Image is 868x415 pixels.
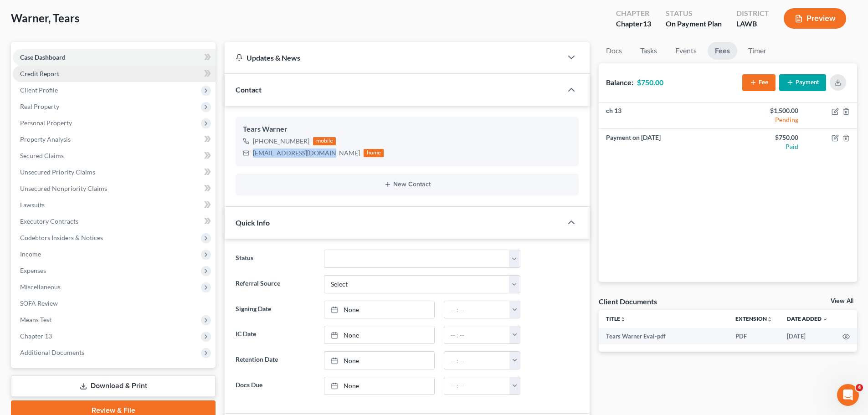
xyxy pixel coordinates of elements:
i: expand_more [822,317,828,322]
i: unfold_more [620,317,626,322]
a: None [324,377,434,395]
span: Income [20,250,41,258]
div: Status [666,8,722,19]
a: View All [831,298,853,304]
span: Means Test [20,316,51,323]
span: Unsecured Priority Claims [20,168,95,176]
span: Quick Info [236,218,270,227]
a: Date Added expand_more [787,315,828,322]
div: Paid [735,142,798,151]
div: LAWB [736,19,769,29]
a: Case Dashboard [13,49,216,66]
div: Chapter [616,8,651,19]
a: None [324,352,434,369]
div: District [736,8,769,19]
td: Tears Warner Eval-pdf [599,328,728,344]
a: Executory Contracts [13,213,216,230]
a: SOFA Review [13,295,216,312]
button: New Contact [243,181,571,188]
a: Fees [708,42,737,60]
a: Docs [599,42,629,60]
div: home [364,149,384,157]
div: Client Documents [599,297,657,306]
a: Events [668,42,704,60]
input: -- : -- [444,352,510,369]
div: Chapter [616,19,651,29]
a: Tasks [633,42,664,60]
button: Fee [742,74,776,91]
div: [EMAIL_ADDRESS][DOMAIN_NAME] [253,149,360,158]
a: Credit Report [13,66,216,82]
span: Expenses [20,266,46,274]
div: Pending [735,115,798,124]
label: Retention Date [231,351,319,369]
span: Real Property [20,102,59,110]
span: Personal Property [20,119,72,127]
a: Lawsuits [13,197,216,213]
div: On Payment Plan [666,19,722,29]
span: Client Profile [20,86,58,94]
td: ch 13 [599,102,728,129]
span: Executory Contracts [20,217,78,225]
div: Tears Warner [243,124,571,135]
a: Unsecured Nonpriority Claims [13,180,216,197]
a: Unsecured Priority Claims [13,164,216,180]
div: $1,500.00 [735,106,798,115]
input: -- : -- [444,326,510,343]
td: PDF [728,328,780,344]
label: Referral Source [231,275,319,293]
span: Secured Claims [20,152,64,159]
a: None [324,326,434,343]
span: Credit Report [20,70,59,77]
input: -- : -- [444,377,510,395]
span: Codebtors Insiders & Notices [20,234,103,241]
span: 13 [643,19,651,28]
div: $750.00 [735,133,798,142]
label: IC Date [231,326,319,344]
span: SOFA Review [20,299,58,307]
a: Property Analysis [13,131,216,148]
i: unfold_more [767,317,772,322]
span: Case Dashboard [20,53,66,61]
button: Payment [779,74,826,91]
a: Titleunfold_more [606,315,626,322]
span: Lawsuits [20,201,45,209]
strong: Balance: [606,78,633,87]
span: Unsecured Nonpriority Claims [20,184,107,192]
span: Miscellaneous [20,283,61,291]
div: [PHONE_NUMBER] [253,137,309,146]
strong: $750.00 [637,78,663,87]
label: Docs Due [231,377,319,395]
a: Timer [741,42,774,60]
span: Additional Documents [20,348,84,356]
td: Payment on [DATE] [599,129,728,155]
a: None [324,301,434,318]
span: Property Analysis [20,135,71,143]
label: Status [231,250,319,268]
a: Extensionunfold_more [735,315,772,322]
span: Contact [236,85,262,94]
input: -- : -- [444,301,510,318]
label: Signing Date [231,301,319,319]
button: Preview [784,8,846,29]
span: Warner, Tears [11,11,79,25]
iframe: Intercom live chat [837,384,859,406]
a: Download & Print [11,375,216,397]
div: mobile [313,137,336,145]
span: Chapter 13 [20,332,52,340]
span: 4 [856,384,863,391]
td: [DATE] [780,328,835,344]
a: Secured Claims [13,148,216,164]
div: Updates & News [236,53,551,62]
